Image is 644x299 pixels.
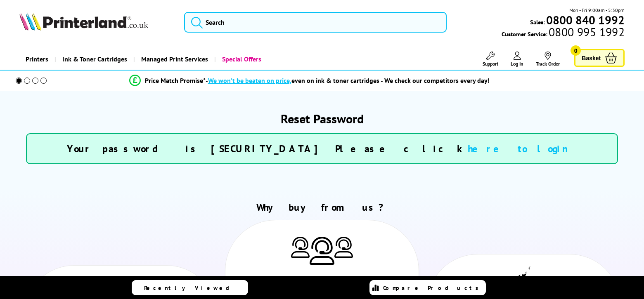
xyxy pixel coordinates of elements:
a: Support [483,52,498,67]
a: Ink & Toner Cartridges [54,49,133,70]
a: Special Offers [214,49,268,70]
span: Support [483,61,498,67]
b: 0800 840 1992 [546,12,625,28]
h2: Why buy from us? [19,201,625,214]
input: Search [184,12,447,33]
h1: Reset Password [26,111,618,127]
li: modal_Promise [4,73,614,88]
span: Customer Service: [502,28,625,38]
span: 0 [571,45,581,56]
a: Compare Products [369,280,486,295]
div: 30+ Printer Experts Ready to Take Your Call [274,273,370,297]
img: Printer Experts [334,237,353,258]
span: Compare Products [383,284,483,292]
span: Price Match Promise* [145,76,206,85]
span: We won’t be beaten on price, [208,76,291,85]
a: Printers [19,49,54,70]
a: Track Order [536,52,560,67]
a: Printerland Logo [19,12,174,32]
span: Log In [511,61,523,67]
h3: Your password is [SECURITY_DATA] Please click [35,142,609,155]
span: Basket [582,52,601,64]
a: Log In [511,52,523,67]
span: Ink & Toner Cartridges [62,49,127,70]
a: Basket 0 [574,49,625,67]
span: 0800 995 1992 [547,28,625,36]
img: Printer Experts [310,237,334,265]
span: Sales: [530,18,545,26]
a: Recently Viewed [132,280,248,295]
span: Recently Viewed [144,284,238,292]
div: - even on ink & toner cartridges - We check our competitors every day! [206,76,490,85]
img: Printerland Logo [19,12,148,31]
img: Printer Experts [291,237,310,258]
a: Managed Print Services [133,49,214,70]
span: Mon - Fri 9:00am - 5:30pm [569,6,625,14]
a: 0800 840 1992 [545,16,625,24]
a: here to login [468,142,578,155]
